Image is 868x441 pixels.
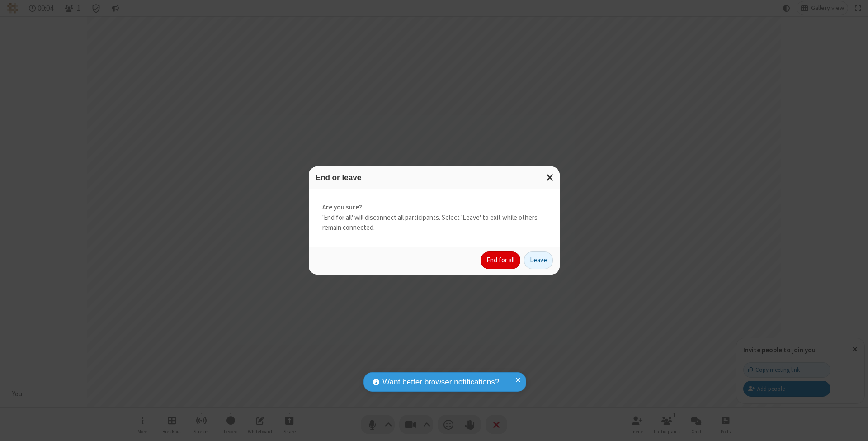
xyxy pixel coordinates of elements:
button: Leave [524,251,553,270]
h3: End or leave [316,173,553,182]
strong: Are you sure? [322,202,546,213]
span: Want better browser notifications? [382,376,499,388]
button: End for all [481,251,520,270]
div: 'End for all' will disconnect all participants. Select 'Leave' to exit while others remain connec... [309,189,560,247]
button: Close modal [541,166,560,189]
